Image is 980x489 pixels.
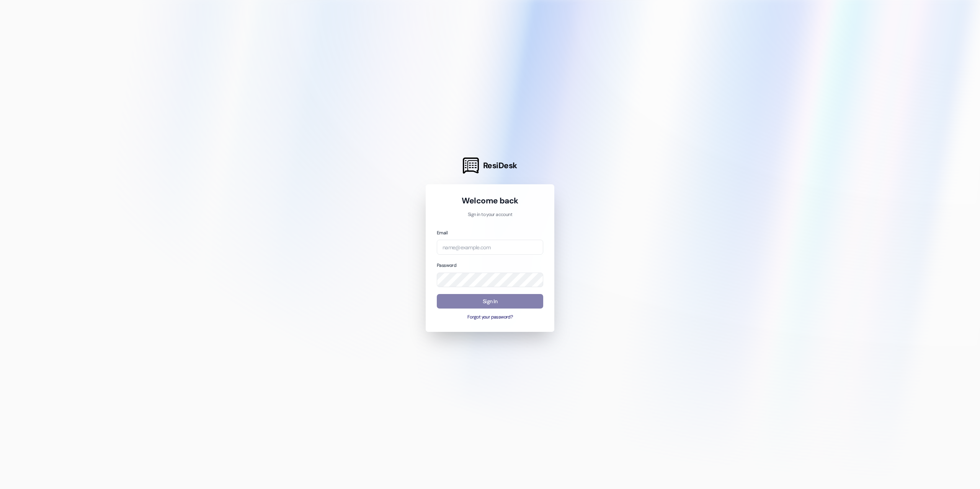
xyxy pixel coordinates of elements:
[437,314,543,321] button: Forgot your password?
[437,230,448,236] label: Email
[437,240,543,255] input: name@example.com
[463,158,479,174] img: ResiDesk Logo
[437,262,456,268] label: Password
[437,294,543,309] button: Sign In
[437,211,543,218] p: Sign in to your account
[483,160,517,171] span: ResiDesk
[437,195,543,206] h1: Welcome back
